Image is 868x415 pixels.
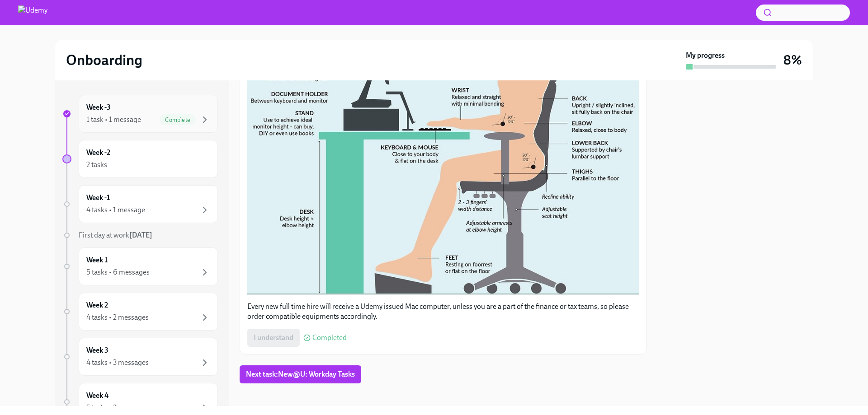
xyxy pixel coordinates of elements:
[129,231,152,239] strong: [DATE]
[86,255,108,265] h6: Week 1
[86,103,111,112] h6: Week -3
[86,312,149,322] div: 4 tasks • 2 messages
[86,193,110,203] h6: Week -1
[86,148,110,158] h6: Week -2
[62,140,218,178] a: Week -22 tasks
[686,51,725,61] strong: My progress
[86,160,107,170] div: 2 tasks
[62,185,218,223] a: Week -14 tasks • 1 message
[62,293,218,331] a: Week 24 tasks • 2 messages
[86,403,149,413] div: 5 tasks • 2 messages
[240,365,361,383] button: Next task:New@U: Workday Tasks
[66,51,142,69] h2: Onboarding
[246,370,355,379] span: Next task : New@U: Workday Tasks
[62,247,218,285] a: Week 15 tasks • 6 messages
[86,358,149,368] div: 4 tasks • 3 messages
[86,345,108,355] h6: Week 3
[247,302,639,322] p: Every new full time hire will receive a Udemy issued Mac computer, unless you are a part of the f...
[86,300,108,310] h6: Week 2
[62,95,218,133] a: Week -31 task • 1 messageComplete
[312,334,347,341] span: Completed
[79,231,152,239] span: First day at work
[86,115,141,125] div: 1 task • 1 message
[62,338,218,376] a: Week 34 tasks • 3 messages
[18,5,47,20] img: Udemy
[783,52,802,68] h3: 8%
[86,391,108,401] h6: Week 4
[86,267,150,277] div: 5 tasks • 6 messages
[86,205,145,215] div: 4 tasks • 1 message
[160,117,196,123] span: Complete
[62,230,218,240] a: First day at work[DATE]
